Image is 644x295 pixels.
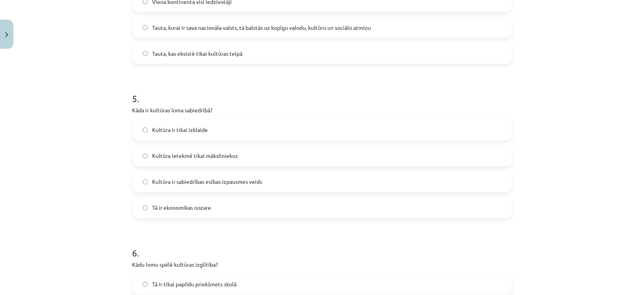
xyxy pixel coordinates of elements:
input: Kultūra ietekmē tikai māksliniekus [143,154,148,159]
span: Kultūra ir sabiedrības esības izpausmes veids [152,178,262,186]
input: Kultūra ir tikai izklaide [143,128,148,133]
p: Kādu lomu spēlē kultūras izglītība? [132,261,512,269]
input: Tauta, kas eksistē tikai kultūras telpā [143,51,148,56]
span: Tā ir tikai papildu priekšmets skolā [152,280,237,289]
span: Tauta, kurai ir sava nacionāla valsts, tā balstās uz kopīgu valodu, kultūru un sociālo atmiņu [152,24,371,32]
input: Kultūra ir sabiedrības esības izpausmes veids [143,180,148,185]
h1: 5 . [132,80,512,104]
span: Kultūra ir tikai izklaide [152,126,208,134]
h1: 6 . [132,234,512,258]
img: icon-close-lesson-0947bae3869378f0d4975bcd49f059093ad1ed9edebbc8119c70593378902aed.svg [5,32,8,37]
input: Tā ir ekonomikas nozare [143,205,148,211]
p: Kāda ir kultūras loma sabiedrībā? [132,106,512,115]
input: Tauta, kurai ir sava nacionāla valsts, tā balstās uz kopīgu valodu, kultūru un sociālo atmiņu [143,25,148,30]
span: Kultūra ietekmē tikai māksliniekus [152,152,238,160]
span: Tā ir ekonomikas nozare [152,204,211,212]
span: Tauta, kas eksistē tikai kultūras telpā [152,49,243,58]
input: Tā ir tikai papildu priekšmets skolā [143,282,148,287]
